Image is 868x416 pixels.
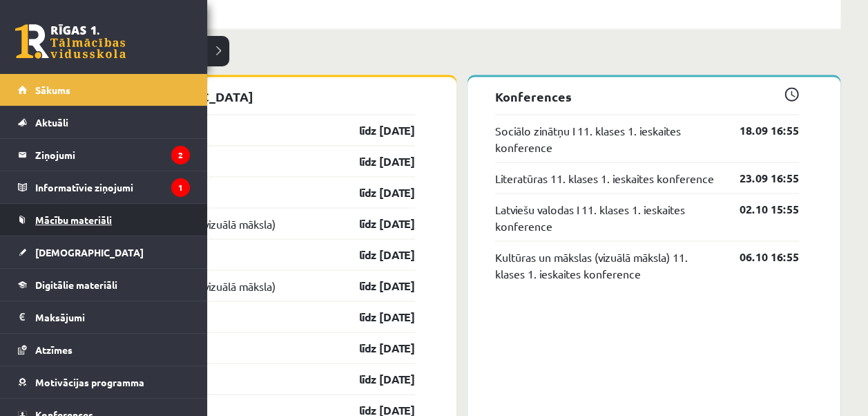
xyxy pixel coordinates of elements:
a: Ziņojumi2 [18,139,190,171]
a: Digitālie materiāli [18,269,190,301]
span: Digitālie materiāli [35,278,117,291]
p: [DEMOGRAPHIC_DATA] [110,87,415,106]
a: 06.10 16:55 [719,248,799,265]
p: Tuvākās aktivitātes [88,50,835,68]
a: līdz [DATE] [335,153,415,169]
a: Aktuāli [18,106,190,138]
a: Rīgas 1. Tālmācības vidusskola [15,24,126,59]
a: līdz [DATE] [335,246,415,263]
a: līdz [DATE] [335,184,415,200]
span: Mācību materiāli [35,214,112,226]
a: Maksājumi [18,301,190,333]
a: 23.09 16:55 [719,169,799,186]
span: Aktuāli [35,116,68,129]
legend: Informatīvie ziņojumi [35,171,190,203]
i: 2 [171,146,190,164]
a: līdz [DATE] [335,339,415,356]
span: Atzīmes [35,343,73,356]
a: Mācību materiāli [18,204,190,236]
a: Motivācijas programma [18,366,190,398]
p: Konferences [495,87,800,106]
a: Informatīvie ziņojumi1 [18,171,190,203]
i: 1 [171,178,190,197]
a: līdz [DATE] [335,277,415,294]
a: 02.10 15:55 [719,200,799,217]
legend: Ziņojumi [35,139,190,171]
a: līdz [DATE] [335,370,415,387]
a: Literatūras 11. klases 1. ieskaites konference [495,169,714,186]
a: [DEMOGRAPHIC_DATA] [18,236,190,268]
a: līdz [DATE] [335,122,415,138]
a: Sākums [18,74,190,106]
a: līdz [DATE] [335,308,415,325]
a: Sociālo zinātņu I 11. klases 1. ieskaites konference [495,122,720,155]
span: Sākums [35,84,70,96]
a: Atzīmes [18,334,190,366]
a: Kultūras un mākslas (vizuālā māksla) 11. klases 1. ieskaites konference [495,248,720,281]
span: Motivācijas programma [35,376,144,388]
span: [DEMOGRAPHIC_DATA] [35,246,144,258]
a: Latviešu valodas I 11. klases 1. ieskaites konference [495,200,720,234]
legend: Maksājumi [35,301,190,333]
a: 18.09 16:55 [719,122,799,138]
a: līdz [DATE] [335,215,415,231]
